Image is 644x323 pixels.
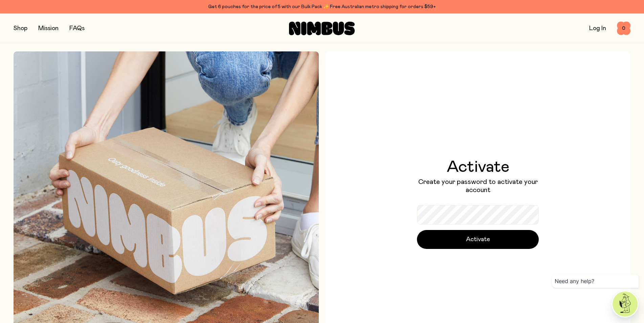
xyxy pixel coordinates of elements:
[613,292,638,317] img: agent
[552,274,639,288] div: Need any help?
[617,22,630,35] button: 0
[417,178,539,194] p: Create your password to activate your account
[417,159,539,175] h1: Activate
[38,25,59,31] a: Mission
[14,3,630,11] div: Get 6 pouches for the price of 5 with our Bulk Pack ✨ Free Australian metro shipping for orders $59+
[417,230,539,249] button: Activate
[466,235,490,244] span: Activate
[589,25,606,31] a: Log In
[69,25,85,31] a: FAQs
